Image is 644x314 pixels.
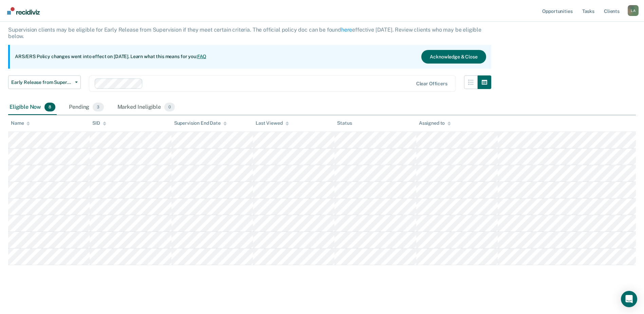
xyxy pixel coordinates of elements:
div: Last Viewed [256,120,289,126]
div: Marked Ineligible0 [116,100,177,115]
span: 8 [44,103,55,111]
div: Open Intercom Messenger [621,291,637,307]
div: Clear officers [416,81,447,87]
button: Acknowledge & Close [421,50,486,64]
div: Pending3 [68,100,105,115]
a: here [341,27,352,33]
button: Early Release from Supervision [8,75,81,89]
div: Assigned to [419,120,451,126]
div: L A [628,5,639,16]
button: Profile dropdown button [628,5,639,16]
div: SID [92,120,106,126]
div: Eligible Now8 [8,100,57,115]
div: Name [11,120,30,126]
div: Supervision End Date [174,120,227,126]
img: Recidiviz [7,7,40,15]
span: 0 [164,103,175,111]
a: FAQ [197,54,207,59]
span: Early Release from Supervision [11,80,72,85]
p: Supervision clients may be eligible for Early Release from Supervision if they meet certain crite... [8,27,481,39]
span: 3 [93,103,104,111]
div: Status [337,120,352,126]
p: ARS/ERS Policy changes went into effect on [DATE]. Learn what this means for you: [15,53,206,60]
